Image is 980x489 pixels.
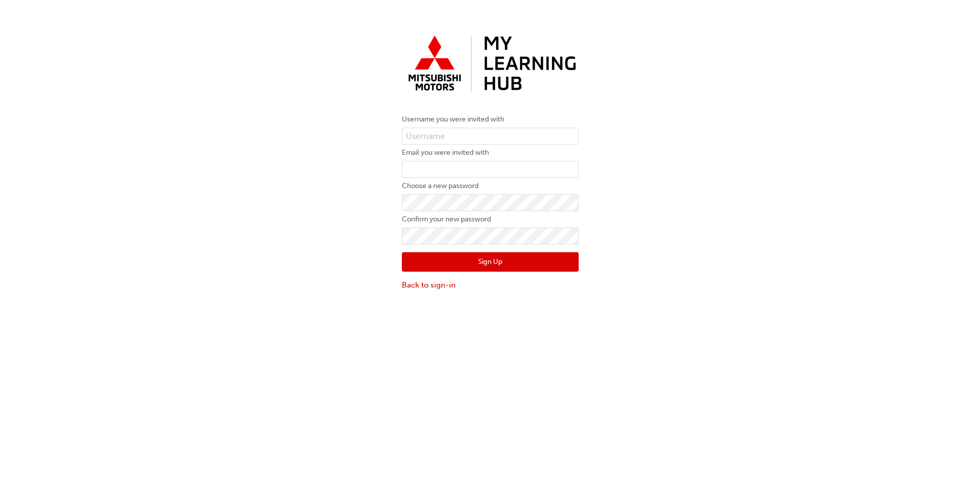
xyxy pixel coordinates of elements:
[402,180,579,192] label: Choose a new password
[402,252,579,272] button: Sign Up
[402,113,579,126] label: Username you were invited with
[402,128,579,145] input: Username
[402,31,579,98] img: mmal
[402,279,579,291] a: Back to sign-in
[402,213,579,226] label: Confirm your new password
[402,147,579,159] label: Email you were invited with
